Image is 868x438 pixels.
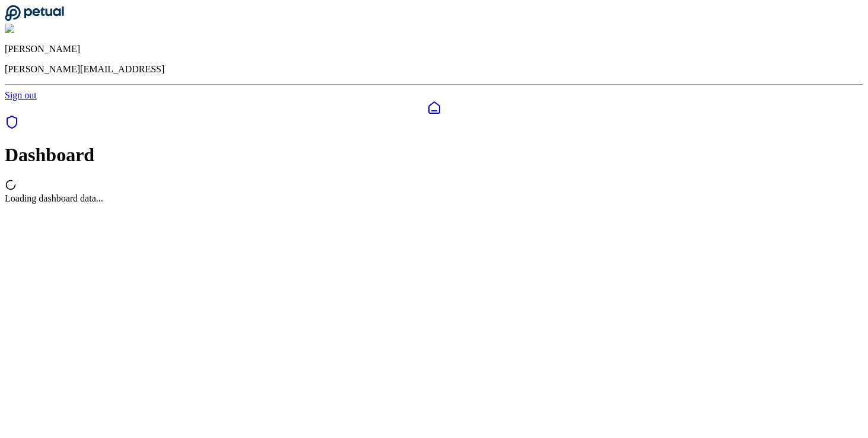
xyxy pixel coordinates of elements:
a: Dashboard [5,101,863,115]
div: Loading dashboard data... [5,193,863,204]
h1: Dashboard [5,144,863,166]
img: Eliot Walker [5,24,62,34]
a: Sign out [5,90,37,100]
p: [PERSON_NAME][EMAIL_ADDRESS] [5,64,863,75]
p: [PERSON_NAME] [5,44,863,55]
a: Go to Dashboard [5,13,64,23]
a: SOC 1 Reports [5,121,19,131]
